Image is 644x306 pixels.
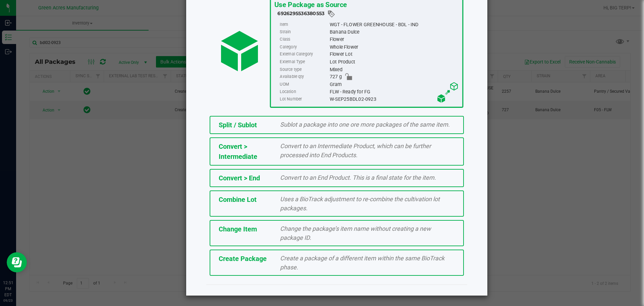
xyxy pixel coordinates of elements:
span: Change Item [219,225,257,233]
label: Available qty [280,73,328,81]
div: 6926295536380553 [277,10,459,18]
label: Source type [280,66,328,73]
div: Whole Flower [329,43,459,51]
span: Uses a BioTrack adjustment to re-combine the cultivation lot packages. [280,195,440,212]
span: Change the package’s item name without creating a new package ID. [280,225,431,241]
iframe: Resource center [7,252,27,272]
label: Class [280,36,328,43]
span: 727 g [329,73,341,81]
label: Item [280,21,328,28]
div: Gram [329,81,459,88]
div: FLW - Ready for FG [329,88,459,95]
span: Convert > Intermediate [219,142,257,161]
label: Strain [280,28,328,36]
span: Sublot a package into one ore more packages of the same item. [280,121,450,128]
div: Mixed [329,66,459,73]
div: W-SEP25BDL02-0923 [329,95,459,103]
span: Create a package of a different item within the same BioTrack phase. [280,255,444,271]
span: Use Package as Source [274,0,346,9]
span: Create Package [219,255,267,263]
span: Convert > End [219,174,260,182]
label: External Category [280,51,328,58]
div: Flower [329,36,459,43]
label: Lot Number [280,95,328,103]
label: Category [280,43,328,51]
span: Split / Sublot [219,121,257,129]
label: Location [280,88,328,95]
span: Convert to an End Product. This is a final state for the item. [280,174,436,181]
div: Banana Dulce [329,28,459,36]
div: Flower Lot [329,51,459,58]
div: WGT - FLOWER GREENHOUSE - BDL - IND [329,21,459,28]
span: Combine Lot [219,195,257,204]
span: Convert to an Intermediate Product, which can be further processed into End Products. [280,142,431,159]
label: UOM [280,81,328,88]
div: Lot Product [329,58,459,65]
label: External Type [280,58,328,65]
